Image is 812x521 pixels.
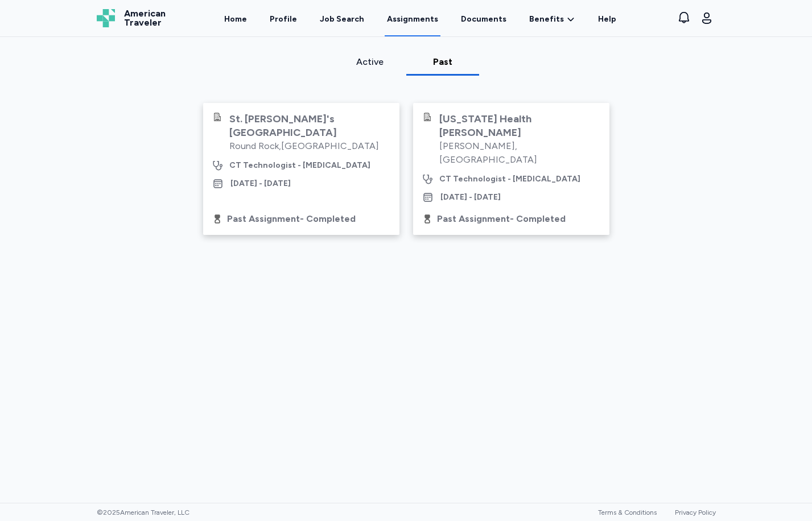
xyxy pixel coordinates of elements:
[439,173,580,185] div: CT Technologist - [MEDICAL_DATA]
[529,14,564,25] span: Benefits
[320,14,364,25] div: Job Search
[385,1,440,36] a: Assignments
[598,508,657,516] a: Terms & Conditions
[230,178,291,189] div: [DATE] - [DATE]
[529,14,575,25] a: Benefits
[97,508,189,517] span: © 2025 American Traveler, LLC
[124,9,166,27] span: American Traveler
[229,112,390,139] div: St. [PERSON_NAME]'s [GEOGRAPHIC_DATA]
[439,112,600,139] div: [US_STATE] Health [PERSON_NAME]
[338,55,402,69] div: Active
[437,212,566,226] div: Past Assignment - Completed
[229,160,370,171] div: CT Technologist - [MEDICAL_DATA]
[227,212,356,226] div: Past Assignment - Completed
[675,508,716,516] a: Privacy Policy
[411,55,475,69] div: Past
[97,9,115,27] img: Logo
[439,139,600,167] div: [PERSON_NAME] , [GEOGRAPHIC_DATA]
[440,192,501,203] div: [DATE] - [DATE]
[229,139,390,153] div: Round Rock , [GEOGRAPHIC_DATA]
